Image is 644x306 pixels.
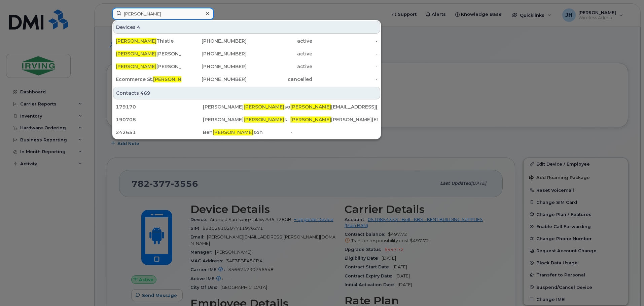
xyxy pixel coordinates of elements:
div: Ecommerce St. [116,76,181,83]
a: 190708[PERSON_NAME][PERSON_NAME]s[PERSON_NAME][PERSON_NAME][EMAIL_ADDRESS][DOMAIN_NAME] [113,114,380,126]
a: 242651Ben[PERSON_NAME]son- [113,126,380,138]
a: Ecommerce St.[PERSON_NAME][PHONE_NUMBER]cancelled- [113,73,380,85]
span: [PERSON_NAME] [244,104,284,110]
span: [PERSON_NAME] [213,129,253,135]
div: 242651 [116,129,203,136]
div: 190708 [116,116,203,123]
span: 4 [137,24,140,31]
div: [PERSON_NAME] son [203,103,290,110]
span: [PERSON_NAME] [116,38,156,44]
div: [PERSON_NAME] [116,50,181,57]
a: 179170[PERSON_NAME][PERSON_NAME]son[PERSON_NAME][EMAIL_ADDRESS][PERSON_NAME][DOMAIN_NAME] [113,101,380,113]
div: [PERSON_NAME][EMAIL_ADDRESS][DOMAIN_NAME] [290,116,378,123]
div: Thistle [116,38,181,44]
div: - [312,76,378,83]
div: [PERSON_NAME] s [203,116,290,123]
div: - [290,129,378,136]
a: [PERSON_NAME]Thistle[PHONE_NUMBER]active- [113,35,380,47]
div: - [312,50,378,57]
span: [PERSON_NAME] [290,117,331,123]
div: cancelled [247,76,312,83]
span: [PERSON_NAME] [290,104,331,110]
div: - [312,63,378,70]
a: [PERSON_NAME][PERSON_NAME][PHONE_NUMBER]active- [113,48,380,60]
span: [PERSON_NAME] [244,117,284,123]
span: [PERSON_NAME] [153,76,194,82]
span: 469 [140,90,150,96]
div: Ben son [203,129,290,136]
div: [EMAIL_ADDRESS][PERSON_NAME][DOMAIN_NAME] [290,103,378,110]
div: [PHONE_NUMBER] [181,76,247,83]
div: [PERSON_NAME] [116,63,181,70]
div: active [247,38,312,44]
div: - [312,38,378,44]
div: [PHONE_NUMBER] [181,63,247,70]
div: Devices [113,21,380,34]
span: [PERSON_NAME] [116,51,156,57]
div: 179170 [116,103,203,110]
div: active [247,63,312,70]
div: [PHONE_NUMBER] [181,50,247,57]
a: [PERSON_NAME][PERSON_NAME][PHONE_NUMBER]active- [113,60,380,73]
span: [PERSON_NAME] [116,63,156,70]
div: Contacts [113,87,380,99]
div: [PHONE_NUMBER] [181,38,247,44]
div: active [247,50,312,57]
